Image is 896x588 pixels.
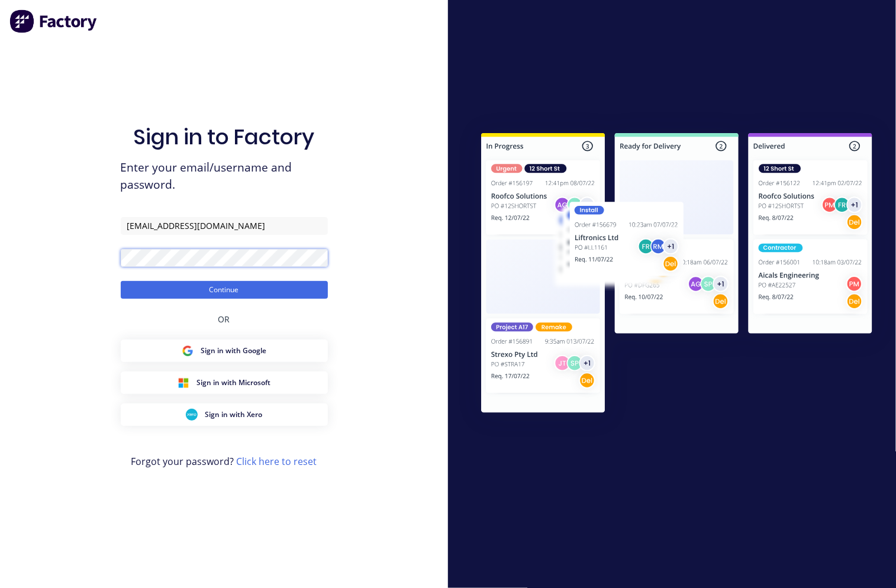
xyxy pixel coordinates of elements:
[237,455,317,468] a: Click here to reset
[121,371,328,394] button: Microsoft Sign inSign in with Microsoft
[121,159,328,193] span: Enter your email/username and password.
[134,124,315,150] h1: Sign in to Factory
[196,377,270,388] span: Sign in with Microsoft
[182,345,194,357] img: Google Sign in
[186,409,198,421] img: Xero Sign in
[121,340,328,362] button: Google Sign inSign in with Google
[9,9,98,33] img: Factory
[121,403,328,426] button: Xero Sign inSign in with Xero
[131,454,317,469] span: Forgot your password?
[218,299,230,340] div: OR
[457,111,896,438] img: Sign in
[201,345,266,356] span: Sign in with Google
[121,281,328,299] button: Continue
[121,217,328,235] input: Email/Username
[205,409,262,420] span: Sign in with Xero
[178,377,189,389] img: Microsoft Sign in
